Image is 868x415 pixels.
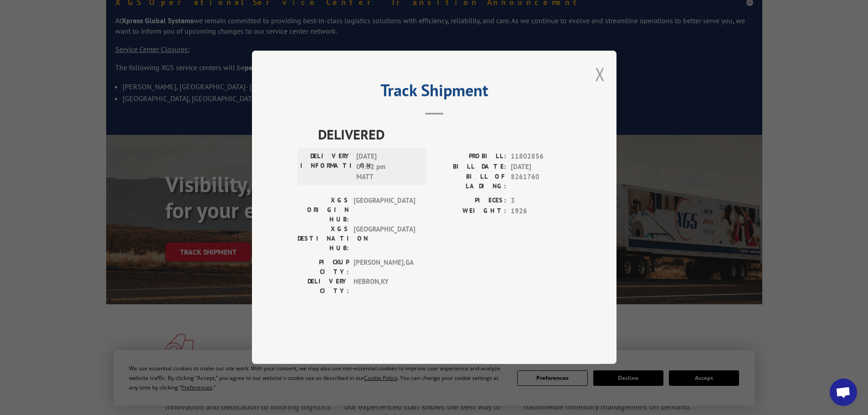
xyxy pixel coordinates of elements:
[354,277,415,296] span: HEBRON , KY
[434,206,506,216] label: WEIGHT:
[434,152,506,162] label: PROBILL:
[511,206,571,216] span: 1926
[434,172,506,191] label: BILL OF LADING:
[298,277,349,296] label: DELIVERY CITY:
[830,379,857,406] a: Open chat
[298,225,349,253] label: XGS DESTINATION HUB:
[354,258,415,277] span: [PERSON_NAME] , GA
[595,62,605,86] button: Close modal
[298,196,349,225] label: XGS ORIGIN HUB:
[318,124,571,145] span: DELIVERED
[356,152,418,183] span: [DATE] 04:32 pm MATT
[434,196,506,206] label: PIECES:
[298,258,349,277] label: PICKUP CITY:
[511,152,571,162] span: 11802856
[511,196,571,206] span: 3
[298,84,571,101] h2: Track Shipment
[511,162,571,172] span: [DATE]
[354,196,415,225] span: [GEOGRAPHIC_DATA]
[511,172,571,191] span: 8261760
[300,152,352,183] label: DELIVERY INFORMATION:
[434,162,506,172] label: BILL DATE:
[354,225,415,253] span: [GEOGRAPHIC_DATA]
